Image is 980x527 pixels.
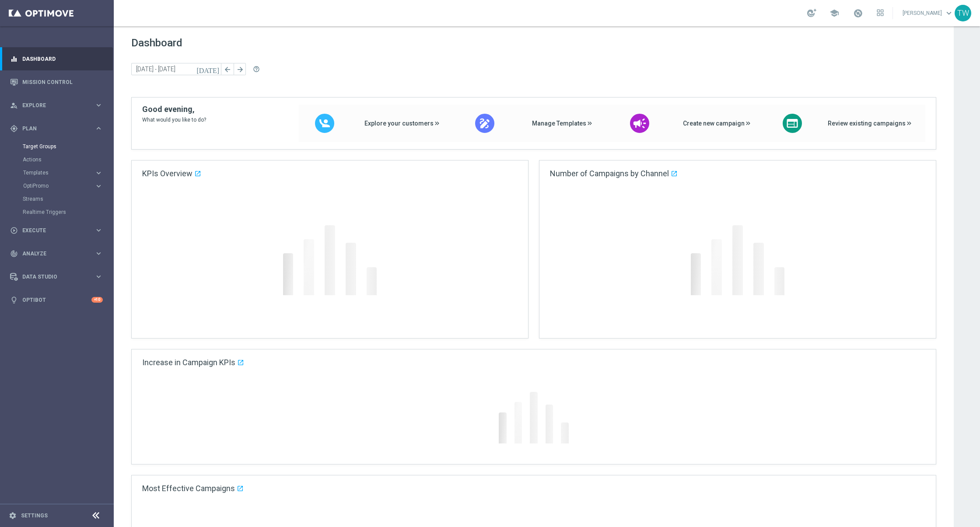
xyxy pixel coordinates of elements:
i: gps_fixed [10,125,18,133]
i: play_circle_outline [10,227,18,234]
button: OptiPromo keyboard_arrow_right [23,182,103,189]
button: Templates keyboard_arrow_right [23,169,103,176]
span: school [829,8,839,18]
div: Explore [10,101,94,109]
a: Streams [23,195,91,202]
button: lightbulb Optibot +10 [10,297,103,304]
div: TW [955,5,971,21]
i: keyboard_arrow_right [94,182,103,190]
span: OptiPromo [23,183,86,188]
i: equalizer [10,55,18,63]
div: Realtime Triggers [23,206,113,219]
i: person_search [10,101,18,109]
div: Target Groups [23,140,113,153]
a: Settings [21,513,48,518]
button: person_search Explore keyboard_arrow_right [10,102,103,109]
div: OptiPromo [23,183,94,188]
div: Plan [10,125,94,133]
i: keyboard_arrow_right [94,124,103,133]
span: Plan [22,126,94,131]
a: Realtime Triggers [23,209,91,216]
div: Dashboard [10,47,103,70]
i: keyboard_arrow_right [94,249,103,258]
a: Actions [23,156,91,163]
div: Execute [10,227,94,234]
i: track_changes [10,250,18,258]
span: Templates [23,170,86,175]
div: Data Studio [10,273,94,281]
span: Explore [22,103,94,108]
button: Mission Control [10,79,103,86]
span: Data Studio [22,274,94,279]
div: Optibot [10,288,103,311]
span: Execute [22,228,94,233]
div: Templates [23,170,94,175]
button: equalizer Dashboard [10,56,103,63]
a: Optibot [22,288,91,311]
span: Analyze [22,251,94,256]
i: settings [9,512,17,520]
div: Analyze [10,250,94,258]
div: +10 [91,297,103,303]
a: Dashboard [22,47,103,70]
a: Mission Control [22,70,103,94]
div: Streams [23,192,113,206]
i: keyboard_arrow_right [94,169,103,177]
span: keyboard_arrow_down [944,8,954,18]
a: [PERSON_NAME]keyboard_arrow_down [902,7,955,20]
button: track_changes Analyze keyboard_arrow_right [10,250,103,257]
div: Mission Control [10,70,103,94]
button: Data Studio keyboard_arrow_right [10,273,103,280]
a: Target Groups [23,143,91,150]
i: keyboard_arrow_right [94,101,103,109]
div: Templates [23,166,113,179]
i: lightbulb [10,296,18,304]
i: keyboard_arrow_right [94,272,103,281]
div: Actions [23,153,113,166]
i: keyboard_arrow_right [94,226,103,234]
button: play_circle_outline Execute keyboard_arrow_right [10,227,103,234]
div: OptiPromo [23,179,113,192]
button: gps_fixed Plan keyboard_arrow_right [10,125,103,132]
